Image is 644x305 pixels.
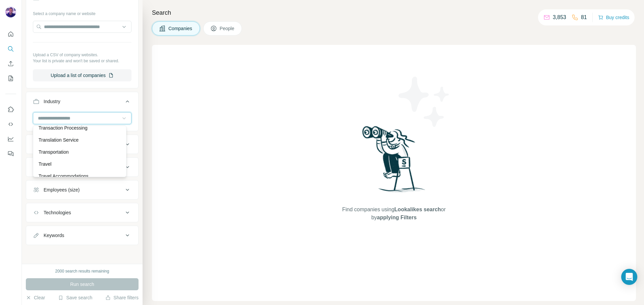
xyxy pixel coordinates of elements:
div: Select a company name or website [33,8,131,17]
p: Upload a CSV of company websites. [33,52,131,58]
img: Surfe Illustration - Woman searching with binoculars [359,124,429,199]
p: Travel Accommodations [39,173,89,179]
h4: Search [152,8,636,17]
p: Travel [39,161,51,167]
div: Employees (size) [44,186,79,193]
span: Find companies using or by [340,206,447,222]
button: Enrich CSV [5,58,16,70]
span: People [220,25,235,32]
button: Buy credits [598,13,629,22]
span: Lookalikes search [394,207,441,212]
span: applying Filters [377,215,417,220]
div: Technologies [44,209,71,216]
button: Industry [26,93,138,112]
img: Surfe Illustration - Stars [394,72,454,132]
button: Annual revenue ($) [26,159,138,175]
p: Transaction Processing [39,125,88,131]
p: 3,853 [553,13,566,21]
button: HQ location [26,136,138,152]
button: Use Surfe API [5,118,16,130]
img: Avatar [5,7,16,17]
button: Clear [26,294,45,301]
span: Companies [168,25,193,32]
button: Employees (size) [26,182,138,198]
button: Technologies [26,205,138,221]
button: My lists [5,72,16,84]
button: Keywords [26,227,138,243]
button: Upload a list of companies [33,69,131,81]
p: Translation Service [39,137,78,143]
button: Feedback [5,148,16,160]
button: Share filters [105,294,139,301]
button: Save search [58,294,92,301]
div: Keywords [44,232,64,239]
button: Search [5,43,16,55]
p: Transportation [39,149,69,155]
button: Dashboard [5,133,16,145]
div: 2000 search results remaining [55,268,109,274]
p: 81 [581,13,587,21]
div: Industry [44,98,60,105]
button: Use Surfe on LinkedIn [5,103,16,116]
div: Open Intercom Messenger [621,269,637,285]
button: Quick start [5,28,16,40]
p: Your list is private and won't be saved or shared. [33,58,131,64]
